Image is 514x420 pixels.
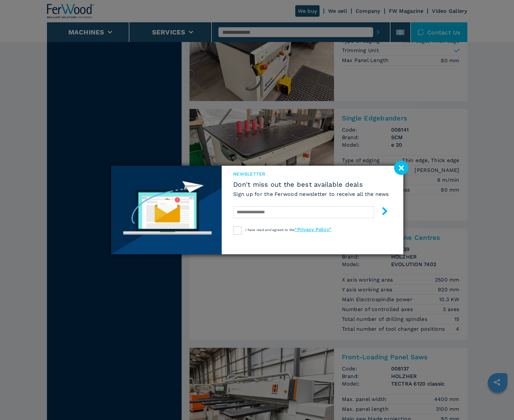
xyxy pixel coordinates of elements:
a: “Privacy Policy” [295,227,331,232]
img: Newsletter image [111,166,222,254]
span: I have read and agreed to the [245,228,331,232]
button: submit-button [374,204,389,220]
span: Don't miss out the best available deals [233,180,389,188]
span: newsletter [233,171,389,177]
h6: Sign up for the Ferwood newsletter to receive all the news [233,190,389,198]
